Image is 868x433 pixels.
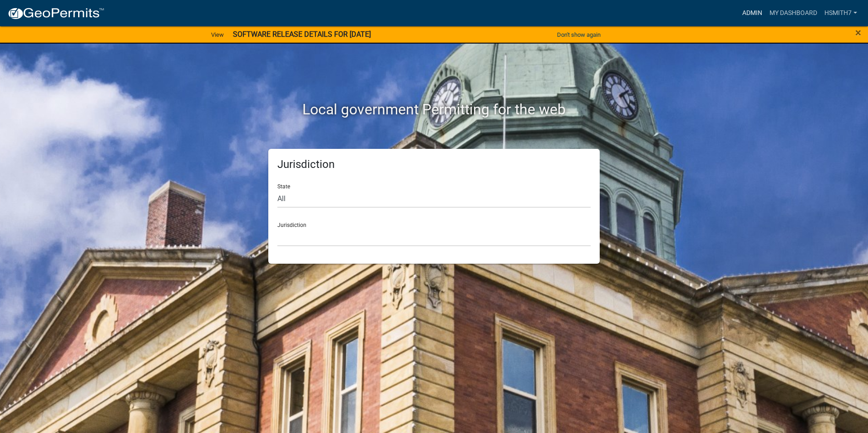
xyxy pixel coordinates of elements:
strong: SOFTWARE RELEASE DETAILS FOR [DATE] [233,30,371,39]
a: hsmith7 [821,5,861,22]
span: × [855,26,861,39]
a: View [207,27,227,42]
button: Don't show again [553,27,604,42]
a: Admin [739,5,766,22]
a: My Dashboard [766,5,821,22]
button: Close [855,27,861,38]
h2: Local government Permitting for the web [182,101,686,118]
h5: Jurisdiction [277,158,591,171]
